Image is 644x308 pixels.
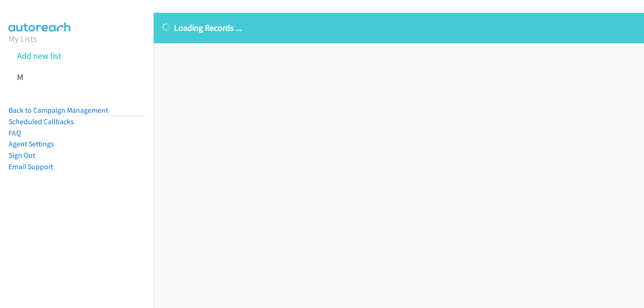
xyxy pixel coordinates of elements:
a: Add new list [17,50,61,61]
a: Sign Out [9,151,35,160]
a: FAQ [9,128,21,137]
a: Email Support [9,162,53,171]
a: Back to Campaign Management [9,106,108,115]
p: Loading Records ... [162,21,635,34]
a: My Lists [9,33,37,44]
a: Scheduled Callbacks [9,117,74,126]
a: M [17,72,23,82]
a: Agent Settings [9,139,54,148]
